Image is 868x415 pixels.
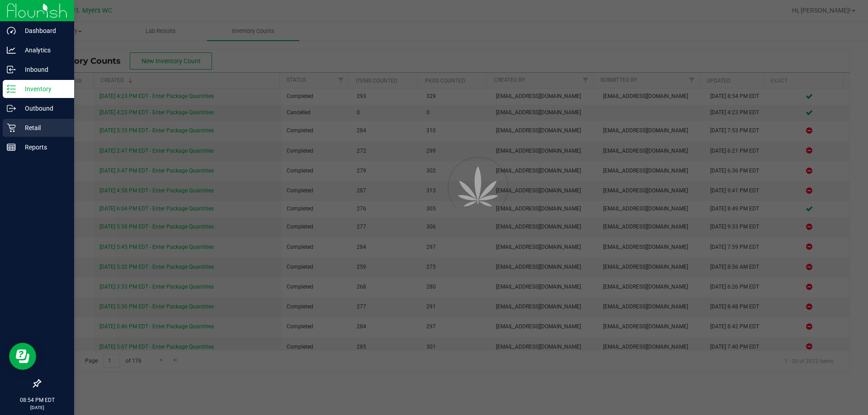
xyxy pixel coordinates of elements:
[7,84,16,93] inline-svg: Inventory
[7,123,16,132] inline-svg: Retail
[9,343,36,370] iframe: Resource center
[16,84,70,94] p: Inventory
[7,143,16,152] inline-svg: Reports
[16,64,70,75] p: Inbound
[16,142,70,153] p: Reports
[7,46,16,55] inline-svg: Analytics
[4,404,70,411] p: [DATE]
[7,65,16,74] inline-svg: Inbound
[16,45,70,56] p: Analytics
[4,396,70,404] p: 08:54 PM EDT
[7,104,16,113] inline-svg: Outbound
[16,122,70,133] p: Retail
[7,26,16,35] inline-svg: Dashboard
[16,25,70,36] p: Dashboard
[16,103,70,114] p: Outbound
